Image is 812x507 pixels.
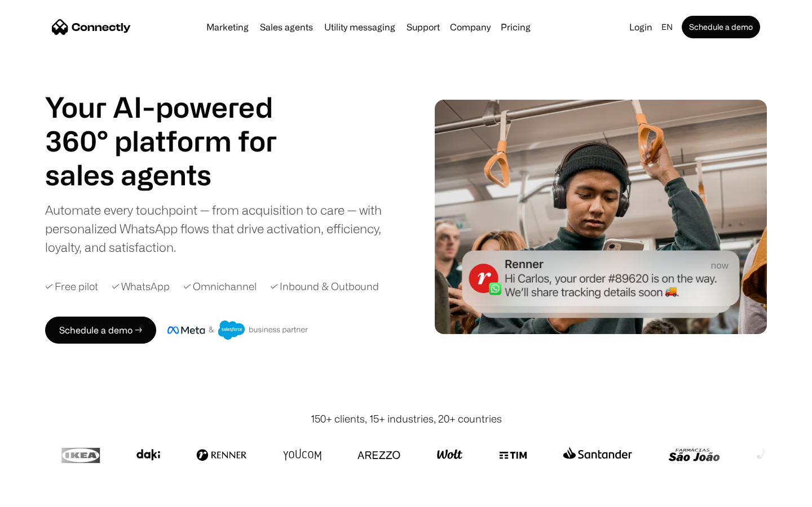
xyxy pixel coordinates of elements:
[45,201,400,256] div: Automate every touchpoint — from acquisition to care — with personalized WhatsApp flows that driv...
[112,279,170,294] div: ✓ WhatsApp
[450,19,491,35] div: Company
[311,411,502,426] div: 150+ clients, 15+ industries, 20+ countries
[661,19,673,35] div: en
[202,23,253,32] a: Marketing
[255,23,317,32] a: Sales agents
[447,19,494,35] div: Company
[45,158,304,192] div: 1 of 4
[657,19,679,35] div: en
[45,317,156,344] a: Schedule a demo →
[45,158,304,192] div: carousel
[682,16,760,38] a: Schedule a demo
[625,19,657,35] a: Login
[45,279,98,294] div: ✓ Free pilot
[496,23,535,32] a: Pricing
[183,279,257,294] div: ✓ Omnichannel
[11,486,68,503] aside: Language selected: English
[270,279,379,294] div: ✓ Inbound & Outbound
[402,23,444,32] a: Support
[45,90,304,158] h1: Your AI-powered 360° platform for
[167,321,308,340] img: Meta and Salesforce business partner badge.
[23,487,68,503] ul: Language list
[320,23,400,32] a: Utility messaging
[45,158,304,192] h1: sales agents
[52,19,131,35] a: home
